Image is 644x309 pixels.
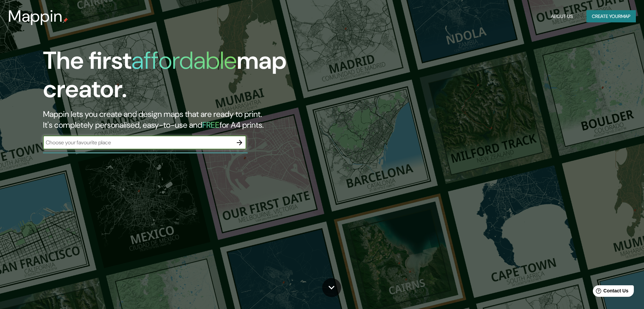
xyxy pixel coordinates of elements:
iframe: Help widget launcher [584,283,637,302]
h1: The first map creator. [43,46,365,109]
input: Choose your favourite place [43,139,233,146]
h2: Mappin lets you create and design maps that are ready to print. It's completely personalised, eas... [43,109,365,130]
button: About Us [548,10,576,23]
h3: Mappin [8,7,63,26]
img: mappin-pin [63,18,68,23]
button: Create yourmap [586,10,636,23]
h1: affordable [131,45,237,76]
h5: FREE [202,120,220,130]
